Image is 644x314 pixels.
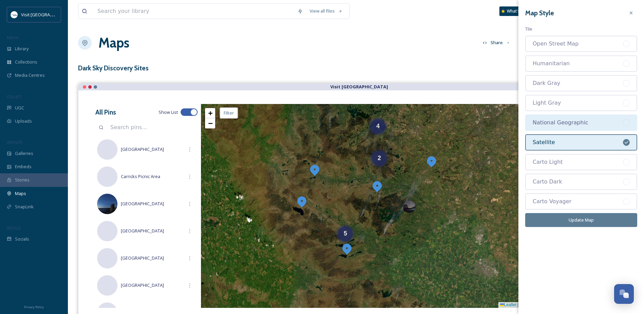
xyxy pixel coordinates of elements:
[533,158,623,166] div: Carto Light
[15,118,32,124] span: Uploads
[372,151,387,166] div: 2
[7,94,21,99] span: COLLECT
[98,33,129,53] a: Maps
[15,204,34,210] span: SnapLink
[121,228,184,234] span: [GEOGRAPHIC_DATA]
[21,11,74,18] span: Visit [GEOGRAPHIC_DATA]
[95,107,116,117] h3: All Pins
[121,255,184,261] span: [GEOGRAPHIC_DATA]
[205,108,215,118] a: Zoom in
[15,72,45,78] span: Media Centres
[533,178,623,186] div: Carto Dark
[533,119,623,127] div: National Geographic
[15,190,26,197] span: Maps
[220,107,238,119] div: Filter
[121,173,184,180] span: Carricks Picnic Area
[376,123,380,129] span: 4
[159,109,178,116] span: Show List
[614,284,634,304] button: Open Chat
[121,200,184,207] span: [GEOGRAPHIC_DATA]
[208,109,213,117] span: +
[533,138,623,146] div: Satellite
[370,119,385,134] div: 4
[7,35,19,40] span: MEDIA
[296,195,308,208] img: Marker
[344,230,347,237] span: 5
[15,59,37,65] span: Collections
[97,194,117,214] img: Derwent%2520Reservoir16.jpg
[533,197,623,206] div: Carto Voyager
[121,282,184,289] span: [GEOGRAPHIC_DATA]
[525,8,554,18] h3: Map Style
[306,4,346,18] a: View all files
[208,119,213,127] span: −
[525,213,637,227] button: Update Map
[7,225,20,230] span: SOCIALS
[15,163,32,170] span: Embeds
[341,243,353,255] img: Marker
[499,6,533,16] a: What's New
[338,226,353,241] div: 5
[525,26,532,32] span: Tile
[121,146,184,153] span: [GEOGRAPHIC_DATA]
[15,236,29,242] span: Socials
[533,40,623,48] div: Open Street Map
[309,164,321,176] img: Marker
[517,302,518,307] span: |
[498,302,620,308] div: Map Courtesy of © contributors
[11,11,18,18] img: 1680077135441.jpeg
[205,118,215,128] a: Zoom out
[533,59,623,68] div: Humanitarian
[479,36,514,49] button: Share
[425,155,438,168] img: Marker
[24,305,44,309] span: Privacy Policy
[15,105,24,111] span: UGC
[330,84,388,90] strong: Visit [GEOGRAPHIC_DATA]
[94,4,294,19] input: Search your library
[533,79,623,87] div: Dark Gray
[107,120,198,135] input: Search pins...
[15,177,30,183] span: Stories
[378,155,381,161] span: 2
[24,302,44,311] a: Privacy Policy
[517,36,562,49] button: Customise
[15,46,29,52] span: Library
[7,140,22,145] span: WIDGETS
[500,302,516,307] a: Leaflet
[78,63,149,73] h3: Dark Sky Discovery Sites
[15,150,33,157] span: Galleries
[533,99,623,107] div: Light Gray
[371,180,383,192] img: Marker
